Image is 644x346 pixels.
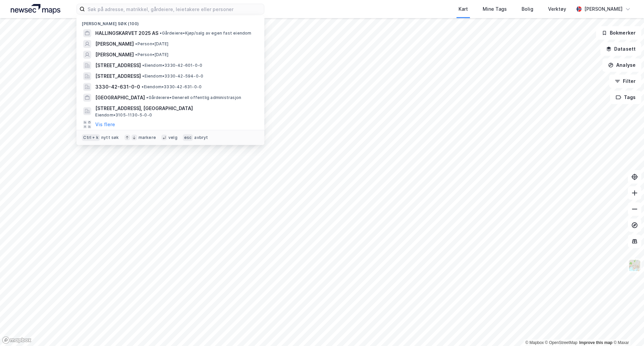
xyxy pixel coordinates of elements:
button: Filter [609,75,641,88]
span: Gårdeiere • Kjøp/salg av egen fast eiendom [160,31,251,36]
span: [GEOGRAPHIC_DATA] [95,94,145,102]
a: Improve this map [579,340,612,345]
div: Bolig [522,5,533,13]
span: [PERSON_NAME] [95,51,134,59]
span: Eiendom • 3330-42-594-0-0 [142,73,203,79]
span: Eiendom • 3330-42-631-0-0 [142,84,202,90]
img: Z [628,259,641,272]
span: Eiendom • 3330-42-601-0-0 [142,63,202,68]
span: [PERSON_NAME] [95,40,134,48]
span: Person • [DATE] [135,52,168,57]
span: [STREET_ADDRESS], [GEOGRAPHIC_DATA] [95,104,256,112]
div: [PERSON_NAME] [584,5,623,13]
div: Ctrl + k [82,134,100,141]
div: Verktøy [548,5,566,13]
span: • [160,31,162,36]
span: [STREET_ADDRESS] [95,61,141,69]
span: 3330-42-631-0-0 [95,83,140,91]
div: avbryt [194,135,208,140]
span: • [142,63,144,68]
span: HALLINGSKARVET 2025 AS [95,29,158,37]
a: Mapbox homepage [2,336,32,344]
span: [STREET_ADDRESS] [95,72,141,80]
div: nytt søk [101,135,119,140]
span: • [135,52,137,57]
iframe: Chat Widget [610,314,644,346]
div: velg [168,135,177,140]
span: Eiendom • 3105-1130-5-0-0 [95,112,152,118]
button: Datasett [600,42,641,56]
div: markere [139,135,156,140]
span: Person • [DATE] [135,41,168,47]
button: Bokmerker [596,26,641,40]
span: Gårdeiere • Generell offentlig administrasjon [146,95,241,100]
div: Kart [459,5,468,13]
div: esc [183,134,193,141]
input: Søk på adresse, matrikkel, gårdeiere, leietakere eller personer [85,4,264,14]
a: OpenStreetMap [545,340,578,345]
span: • [146,95,148,100]
button: Tags [610,91,641,104]
div: [PERSON_NAME] søk (100) [76,16,264,28]
span: • [135,41,137,46]
button: Vis flere [95,120,115,129]
button: Analyse [602,58,641,72]
span: • [142,73,144,79]
img: logo.a4113a55bc3d86da70a041830d287a7e.svg [11,4,60,14]
div: Kontrollprogram for chat [610,314,644,346]
a: Mapbox [525,340,544,345]
span: • [142,84,144,89]
div: Mine Tags [483,5,507,13]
